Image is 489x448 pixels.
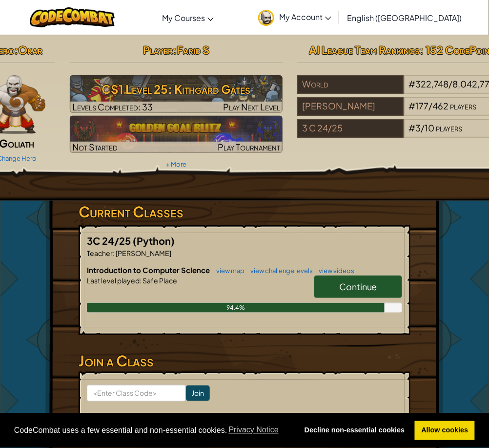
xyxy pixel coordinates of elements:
[87,276,140,285] span: Last level played
[409,78,416,89] span: #
[449,78,453,89] span: /
[433,100,449,111] span: 462
[79,201,410,223] h3: Current Classes
[416,78,449,89] span: 322,748
[314,267,354,275] a: view videos
[70,116,283,153] a: Not StartedPlay Tournament
[298,421,411,441] a: deny cookies
[162,13,205,23] span: My Courses
[409,100,416,111] span: #
[87,249,113,257] span: Teacher
[227,423,281,438] a: learn more about cookies
[279,12,331,22] span: My Account
[70,78,283,100] h3: CS1 Level 25: Kithgard Gates
[157,4,219,31] a: My Courses
[87,303,385,313] div: 94.4%
[297,119,404,138] div: 3 C 24/25
[140,276,142,285] span: :
[342,4,467,31] a: English ([GEOGRAPHIC_DATA])
[421,122,425,133] span: /
[186,385,210,401] input: Join
[70,116,283,153] img: Golden Goal
[70,75,283,113] img: CS1 Level 25: Kithgard Gates
[72,141,118,152] span: Not Started
[166,160,186,168] a: + More
[253,2,336,33] a: My Account
[18,43,42,57] span: Okar
[70,75,283,113] a: Play Next Level
[347,13,462,23] span: English ([GEOGRAPHIC_DATA])
[177,43,209,57] span: Farid S
[87,385,186,402] input: <Enter Class Code>
[223,101,280,112] span: Play Next Level
[133,235,175,247] span: (Python)
[416,100,429,111] span: 177
[87,235,133,247] span: 3C 24/25
[79,350,410,372] h3: Join a Class
[309,43,420,57] span: AI League Team Rankings
[143,43,173,57] span: Player
[142,276,177,285] span: Safe Place
[429,100,433,111] span: /
[87,265,211,275] span: Introduction to Computer Science
[113,249,115,257] span: :
[211,267,244,275] a: view map
[297,75,404,94] div: World
[14,43,18,57] span: :
[409,122,416,133] span: #
[218,141,280,152] span: Play Tournament
[416,122,421,133] span: 3
[14,423,290,438] span: CodeCombat uses a few essential and non-essential cookies.
[297,97,404,116] div: [PERSON_NAME]
[339,281,377,292] span: Continue
[436,122,463,133] span: players
[30,7,115,27] img: CodeCombat logo
[173,43,177,57] span: :
[450,100,477,111] span: players
[258,10,274,26] img: avatar
[425,122,435,133] span: 10
[72,101,153,112] span: Levels Completed: 33
[115,249,171,257] span: [PERSON_NAME]
[415,421,475,441] a: allow cookies
[245,267,313,275] a: view challenge levels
